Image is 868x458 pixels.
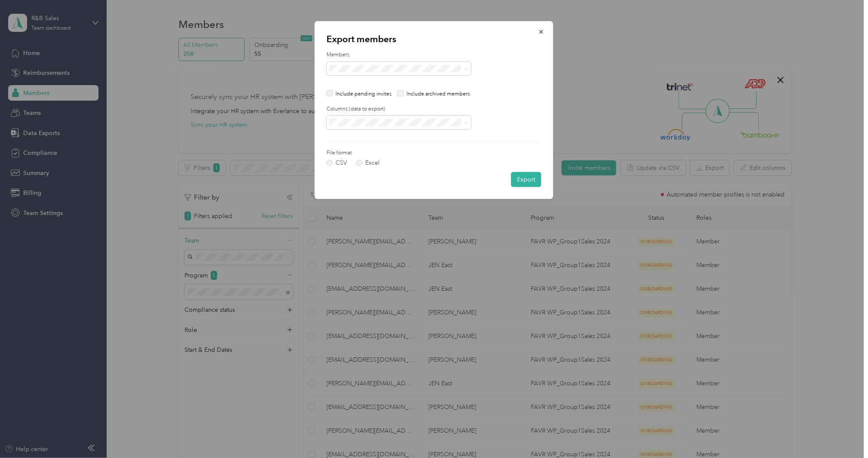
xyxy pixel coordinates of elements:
[327,51,542,59] label: Members
[511,172,542,187] button: Export
[406,90,470,98] p: Include archived members
[820,410,868,458] iframe: Everlance-gr Chat Button Frame
[327,149,423,157] label: File format
[356,160,379,166] label: Excel
[327,33,542,45] p: Export members
[336,90,391,98] p: Include pending invites
[327,160,348,166] label: CSV
[327,105,542,113] label: Columns (data to export)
